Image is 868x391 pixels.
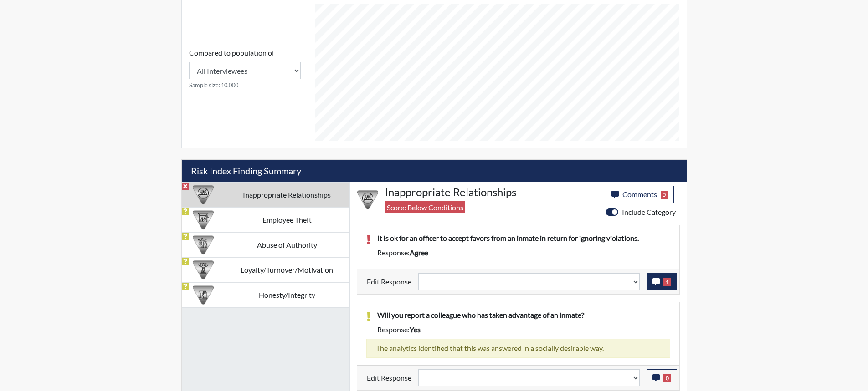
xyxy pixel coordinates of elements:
[622,207,676,218] label: Include Category
[357,189,378,210] img: CATEGORY%20ICON-14.139f8ef7.png
[367,273,411,290] label: Edit Response
[225,207,349,232] td: Employee Theft
[377,310,670,320] p: Will you report a colleague who has taken advantage of an inmate?
[189,47,301,90] div: Consistency Score comparison among population
[193,234,214,255] img: CATEGORY%20ICON-01.94e51fac.png
[663,278,671,286] span: 1
[385,186,599,199] h4: Inappropriate Relationships
[189,47,274,58] label: Compared to population of
[367,369,411,386] label: Edit Response
[663,374,671,382] span: 0
[385,201,465,213] span: Score: Below Conditions
[410,325,421,334] span: yes
[225,232,349,257] td: Abuse of Authority
[647,273,677,290] button: 1
[377,233,670,244] p: It is ok for an officer to accept favors from an inmate in return for ignoring violations.
[193,259,214,280] img: CATEGORY%20ICON-17.40ef8247.png
[193,184,214,205] img: CATEGORY%20ICON-14.139f8ef7.png
[225,282,349,307] td: Honesty/Integrity
[661,191,668,199] span: 0
[606,186,674,203] button: Comments0
[647,369,677,386] button: 0
[189,81,301,90] small: Sample size: 10,000
[411,273,647,290] div: Update the test taker's response, the change might impact the score
[193,209,214,230] img: CATEGORY%20ICON-07.58b65e52.png
[622,190,657,198] span: Comments
[370,247,677,258] div: Response:
[410,248,428,257] span: agree
[411,369,647,386] div: Update the test taker's response, the change might impact the score
[182,160,687,182] h5: Risk Index Finding Summary
[193,284,214,305] img: CATEGORY%20ICON-11.a5f294f4.png
[225,257,349,282] td: Loyalty/Turnover/Motivation
[366,339,670,358] div: The analytics identified that this was answered in a socially desirable way.
[370,324,677,335] div: Response:
[225,182,349,207] td: Inappropriate Relationships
